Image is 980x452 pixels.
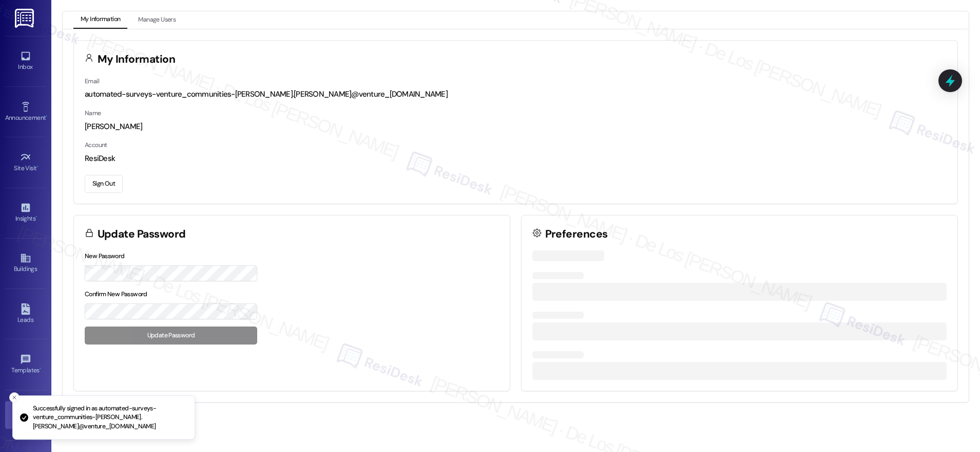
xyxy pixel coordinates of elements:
label: Account [85,141,107,149]
span: • [35,213,37,221]
div: [PERSON_NAME] [85,121,947,132]
button: My Information [73,11,127,29]
a: Insights • [5,199,46,227]
a: Buildings [5,249,46,277]
button: Close toast [9,392,20,403]
label: New Password [85,252,125,260]
div: automated-surveys-venture_communities-[PERSON_NAME].[PERSON_NAME]@venture_[DOMAIN_NAME] [85,89,947,100]
a: Account [5,401,46,429]
button: Sign Out [85,175,123,193]
a: Leads [5,300,46,328]
button: Manage Users [131,11,183,29]
h3: Preferences [545,229,608,240]
label: Confirm New Password [85,290,147,298]
h3: My Information [98,54,176,65]
a: Inbox [5,47,46,75]
span: • [37,163,39,170]
img: ResiDesk Logo [15,9,36,28]
span: • [40,365,41,372]
a: Templates • [5,351,46,378]
span: • [46,113,47,120]
a: Site Visit • [5,149,46,176]
p: Successfully signed in as automated-surveys-venture_communities-[PERSON_NAME].[PERSON_NAME]@ventu... [33,404,186,431]
label: Email [85,77,99,85]
h3: Update Password [98,229,186,240]
div: ResiDesk [85,153,947,164]
label: Name [85,109,101,117]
